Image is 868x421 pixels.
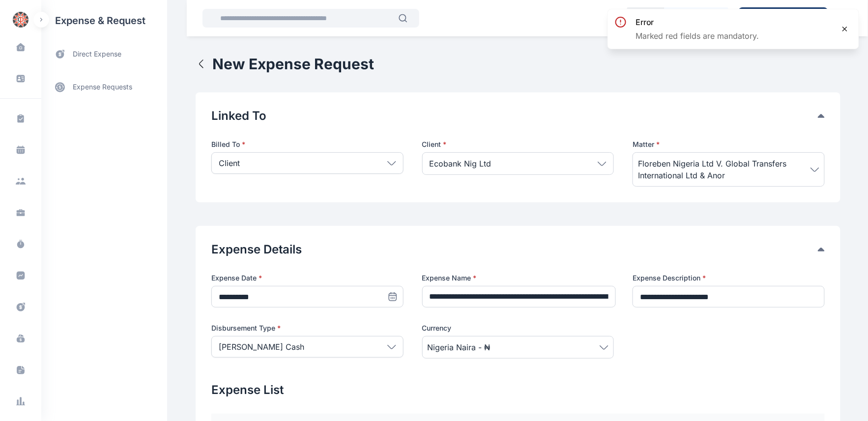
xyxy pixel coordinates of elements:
[41,41,167,67] a: direct expense
[212,55,374,73] h1: New Expense Request
[211,108,825,124] div: Linked To
[636,16,759,28] h3: error
[636,30,759,42] p: Marked red fields are mandatory.
[41,75,167,99] a: expense requests
[211,108,818,124] button: Linked To
[638,158,810,181] span: Floreben Nigeria Ltd V. Global Transfers International Ltd & Anor
[211,140,404,149] label: Billed To
[219,157,240,169] p: Client
[422,323,452,333] span: Currency
[422,140,614,149] p: Client
[73,49,121,59] span: direct expense
[211,242,825,257] div: Expense Details
[211,242,818,257] button: Expense Details
[211,382,825,398] h2: Expense List
[422,273,614,283] label: Expense Name
[211,323,404,333] label: Disbursement Type
[633,273,825,283] label: Expense Description
[428,341,491,353] span: Nigeria Naira - ₦
[211,273,404,283] label: Expense Date
[219,341,304,353] p: [PERSON_NAME] Cash
[430,158,492,169] span: Ecobank Nig Ltd
[633,140,660,149] span: Matter
[41,67,167,99] div: expense requests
